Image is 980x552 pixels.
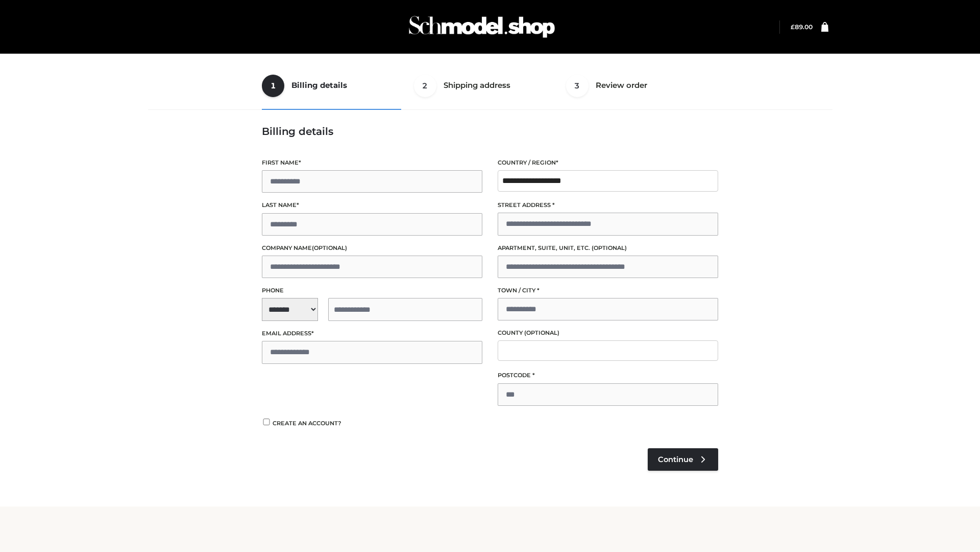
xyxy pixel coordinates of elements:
[498,200,718,210] label: Street address
[262,200,482,210] label: Last name
[273,420,341,427] span: Create an account?
[312,244,347,251] span: (optional)
[592,244,627,251] span: (optional)
[262,243,482,253] label: Company name
[648,448,718,471] a: Continue
[262,329,482,338] label: Email address
[498,243,718,253] label: Apartment, suite, unit, etc.
[262,419,271,425] input: Create an account?
[791,23,813,31] a: £89.00
[405,7,558,47] img: Schmodel Admin 964
[791,23,795,31] span: £
[658,455,693,464] span: Continue
[498,158,718,168] label: Country / Region
[262,158,482,168] label: First name
[791,23,813,31] bdi: 89.00
[498,371,718,380] label: Postcode
[498,328,718,338] label: County
[262,125,718,137] h3: Billing details
[262,286,482,295] label: Phone
[498,286,718,295] label: Town / City
[524,329,559,336] span: (optional)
